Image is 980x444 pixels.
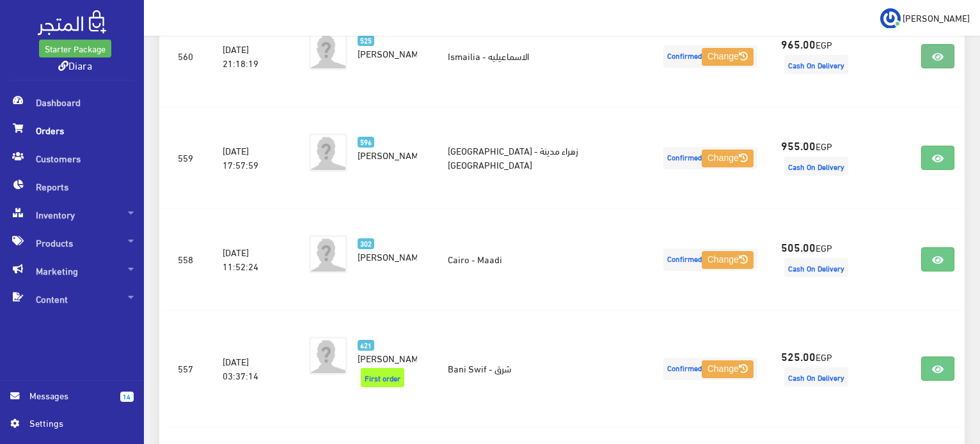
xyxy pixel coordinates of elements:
[358,337,418,365] a: 621 [PERSON_NAME]
[358,32,418,60] a: 525 [PERSON_NAME]
[212,107,288,209] td: [DATE] 17:57:59
[771,107,867,209] td: EGP
[903,10,970,26] span: [PERSON_NAME]
[358,238,375,249] span: 302
[309,337,347,375] img: avatar.png
[10,88,134,116] span: Dashboard
[438,6,649,107] td: Ismailia - الاسماعيليه
[212,209,288,310] td: [DATE] 11:52:24
[10,285,134,313] span: Content
[358,146,426,164] span: [PERSON_NAME]
[358,340,375,351] span: 621
[159,310,212,427] td: 557
[781,348,816,364] strong: 525.00
[784,258,848,277] span: Cash On Delivery
[771,209,867,310] td: EGP
[39,40,111,57] a: Starter Package
[10,172,134,201] span: Reports
[781,137,816,153] strong: 955.00
[38,10,106,35] img: .
[438,310,649,427] td: Bani Swif - شرق
[212,310,288,427] td: [DATE] 03:37:14
[358,247,426,265] span: [PERSON_NAME]
[159,209,212,310] td: 558
[361,368,404,387] span: First order
[438,209,649,310] td: Cairo - Maadi
[358,235,418,263] a: 302 [PERSON_NAME]
[309,134,347,172] img: avatar.png
[212,6,288,107] td: [DATE] 21:18:19
[159,6,212,107] td: 560
[358,44,426,62] span: [PERSON_NAME]
[10,257,134,285] span: Marketing
[702,360,754,378] button: Change
[663,147,757,169] span: Confirmed
[309,32,347,70] img: avatar.png
[10,229,134,257] span: Products
[438,107,649,209] td: [GEOGRAPHIC_DATA] - زهراء مدينة [GEOGRAPHIC_DATA]
[702,251,754,269] button: Change
[358,137,375,148] span: 596
[10,201,134,229] span: Inventory
[880,8,901,29] img: ...
[781,238,816,255] strong: 505.00
[784,157,848,176] span: Cash On Delivery
[781,35,816,52] strong: 965.00
[771,310,867,427] td: EGP
[29,388,110,402] span: Messages
[663,45,757,68] span: Confirmed
[771,6,867,107] td: EGP
[784,367,848,387] span: Cash On Delivery
[358,134,418,162] a: 596 [PERSON_NAME]
[663,358,757,380] span: Confirmed
[358,35,375,46] span: 525
[309,235,347,273] img: avatar.png
[784,55,848,74] span: Cash On Delivery
[120,392,134,402] span: 14
[10,116,134,144] span: Orders
[159,107,212,209] td: 559
[58,56,92,74] a: Diara
[702,149,754,167] button: Change
[663,249,757,271] span: Confirmed
[10,416,134,436] a: Settings
[702,48,754,66] button: Change
[10,144,134,172] span: Customers
[10,388,134,416] a: 14 Messages
[358,349,426,367] span: [PERSON_NAME]
[29,416,123,430] span: Settings
[880,8,970,28] a: ... [PERSON_NAME]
